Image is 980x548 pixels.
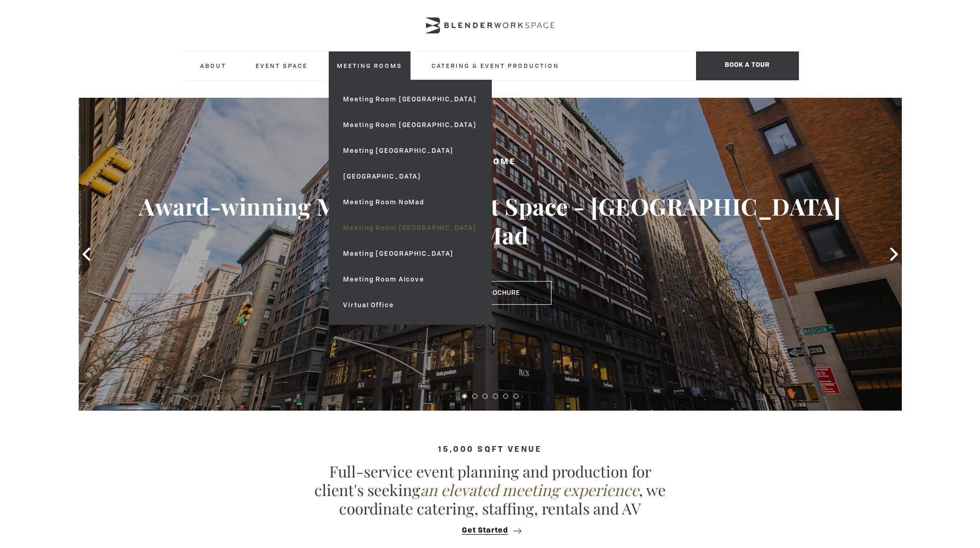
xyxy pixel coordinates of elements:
[335,138,485,164] a: Meeting [GEOGRAPHIC_DATA]
[462,527,508,535] span: Get Started
[795,416,980,548] iframe: Chat Widget
[120,156,861,169] h2: Welcome
[247,51,316,80] a: Event Space
[192,51,235,80] a: About
[120,192,861,250] h3: Award-winning Meeting & Event Space - [GEOGRAPHIC_DATA] NoMad
[335,189,485,215] a: Meeting Room NoMad
[423,51,567,80] a: Catering & Event Production
[335,241,485,267] a: Meeting [GEOGRAPHIC_DATA]
[459,526,521,535] button: Get Started
[310,462,670,518] p: Full-service event planning and production for client's seeking , we coordinate catering, staffin...
[335,292,485,318] a: Virtual Office
[420,480,639,500] em: an elevated meeting experience
[335,86,485,112] a: Meeting Room [GEOGRAPHIC_DATA]
[335,164,485,189] a: [GEOGRAPHIC_DATA]
[182,446,799,454] h4: 15,000 sqft venue
[329,51,411,80] a: Meeting Rooms
[696,51,799,80] span: Book a tour
[335,215,485,241] a: Meeting Room [GEOGRAPHIC_DATA]
[335,112,485,138] a: Meeting Room [GEOGRAPHIC_DATA]
[335,267,485,292] a: Meeting Room Alcove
